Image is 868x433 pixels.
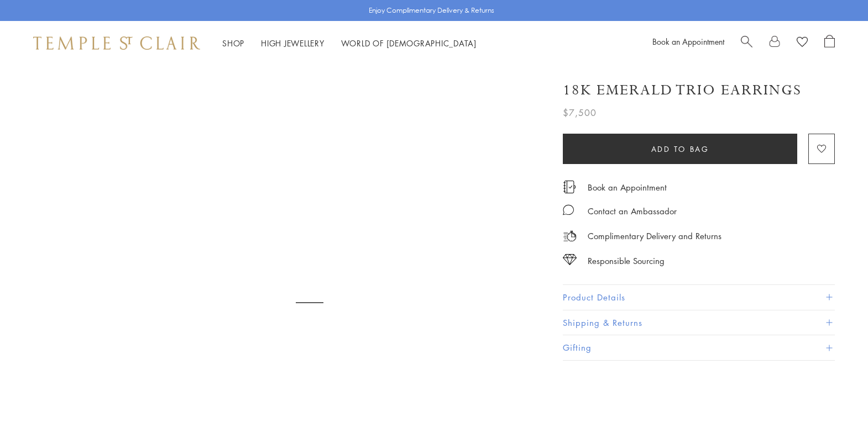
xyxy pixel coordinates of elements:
a: World of [DEMOGRAPHIC_DATA]World of [DEMOGRAPHIC_DATA] [341,38,477,49]
span: $7,500 [563,105,597,120]
div: Responsible Sourcing [588,254,665,268]
button: Add to bag [563,134,797,164]
button: Product Details [563,285,835,310]
img: Temple St. Clair [33,36,200,50]
h1: 18K Emerald Trio Earrings [563,81,802,100]
p: Complimentary Delivery and Returns [588,229,721,243]
img: icon_appointment.svg [563,181,576,193]
a: ShopShop [222,38,244,49]
nav: Main navigation [222,36,477,50]
img: icon_delivery.svg [563,229,577,243]
img: icon_sourcing.svg [563,254,577,265]
a: Book an Appointment [588,181,667,193]
span: Add to bag [651,143,709,155]
button: Shipping & Returns [563,310,835,335]
a: Book an Appointment [652,36,724,47]
img: MessageIcon-01_2.svg [563,204,574,215]
button: Gifting [563,335,835,360]
a: View Wishlist [797,35,808,51]
a: Open Shopping Bag [824,35,835,51]
a: Search [741,35,752,51]
a: High JewelleryHigh Jewellery [261,38,325,49]
div: Contact an Ambassador [588,204,677,218]
p: Enjoy Complimentary Delivery & Returns [369,5,494,16]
